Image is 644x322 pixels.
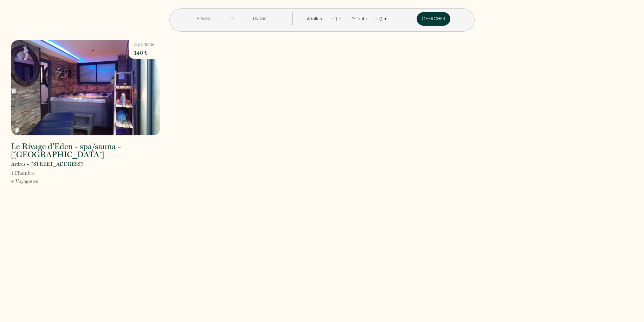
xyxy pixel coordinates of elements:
[378,14,384,24] div: 0
[307,16,324,22] div: Adultes
[134,48,155,57] p: 140 €
[36,178,38,184] span: s
[11,142,160,159] h2: Le Rivage d'Eden - spa/sauna - [GEOGRAPHIC_DATA]
[352,16,369,22] div: Enfants
[11,160,83,168] p: Ardres - [STREET_ADDRESS]
[11,177,38,185] p: 4 Voyageur
[234,12,286,25] input: Départ
[178,12,229,25] input: Arrivée
[334,14,339,24] div: 1
[339,16,342,22] a: +
[417,12,450,26] button: Chercher
[229,16,234,21] img: guests
[11,169,38,177] p: 1 Chambre
[331,16,334,22] a: -
[134,42,155,48] p: à partir de
[11,40,160,135] img: rental-image
[384,16,387,22] a: +
[375,16,378,22] a: -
